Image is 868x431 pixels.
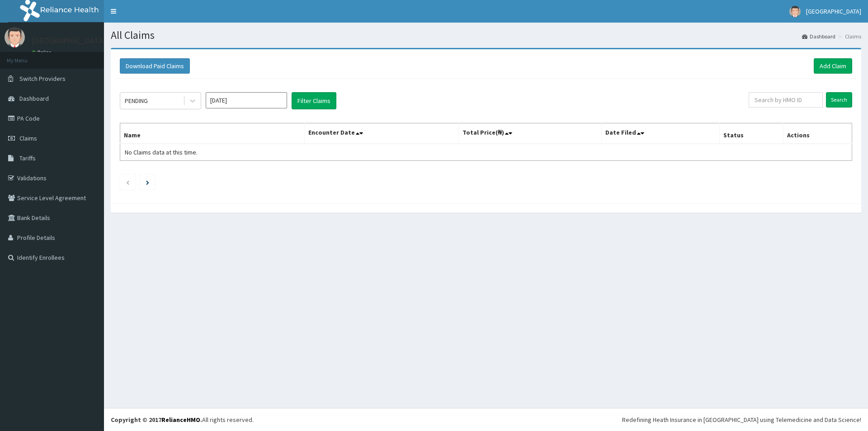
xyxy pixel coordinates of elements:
button: Filter Claims [292,92,336,109]
img: User Image [789,6,801,17]
strong: Copyright © 2017 . [111,416,202,424]
a: RelianceHMO [161,416,200,424]
th: Total Price(₦) [458,123,601,144]
th: Date Filed [601,123,719,144]
span: Tariffs [19,154,36,162]
th: Actions [783,123,852,144]
p: [GEOGRAPHIC_DATA] [32,37,106,45]
a: Dashboard [802,33,835,40]
div: Redefining Heath Insurance in [GEOGRAPHIC_DATA] using Telemedicine and Data Science! [622,415,861,424]
a: Next page [146,178,149,186]
img: User Image [5,27,25,47]
input: Select Month and Year [206,92,287,108]
footer: All rights reserved. [104,408,868,431]
a: Add Claim [814,58,852,74]
h1: All Claims [111,29,861,41]
a: Online [32,49,53,56]
span: [GEOGRAPHIC_DATA] [806,7,861,15]
th: Encounter Date [304,123,458,144]
li: Claims [836,33,861,40]
input: Search by HMO ID [749,92,823,108]
th: Name [120,123,305,144]
div: PENDING [125,96,148,105]
th: Status [719,123,783,144]
span: No Claims data at this time. [125,148,198,156]
span: Switch Providers [19,75,66,83]
input: Search [826,92,852,108]
button: Download Paid Claims [120,58,190,74]
a: Previous page [126,178,130,186]
span: Dashboard [19,94,49,103]
span: Claims [19,134,37,142]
